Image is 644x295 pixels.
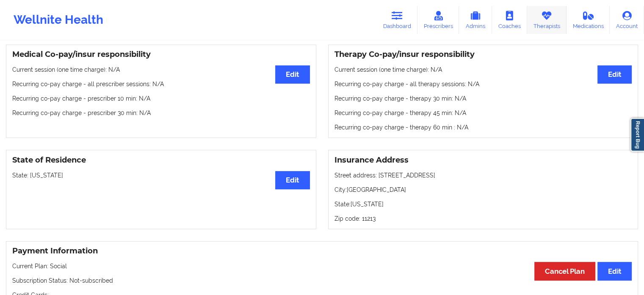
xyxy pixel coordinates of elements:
[610,6,644,34] a: Account
[334,200,632,208] p: State: [US_STATE]
[334,123,632,132] p: Recurring co-pay charge - therapy 60 min : N/A
[334,155,632,165] h3: Insurance Address
[334,214,632,223] p: Zip code: 11213
[334,185,632,194] p: City: [GEOGRAPHIC_DATA]
[417,6,459,34] a: Prescribers
[12,94,310,103] p: Recurring co-pay charge - prescriber 10 min : N/A
[12,246,632,256] h3: Payment Information
[12,80,310,88] p: Recurring co-pay charge - all prescriber sessions : N/A
[12,155,310,165] h3: State of Residence
[630,118,644,152] a: Report Bug
[597,65,632,84] button: Edit
[334,80,632,88] p: Recurring co-pay charge - all therapy sessions : N/A
[275,65,310,84] button: Edit
[334,50,632,59] h3: Therapy Co-pay/insur responsibility
[459,6,492,34] a: Admins
[334,65,632,74] p: Current session (one time charge): N/A
[275,171,310,189] button: Edit
[527,6,567,34] a: Therapists
[334,94,632,103] p: Recurring co-pay charge - therapy 30 min : N/A
[12,171,310,180] p: State: [US_STATE]
[12,109,310,117] p: Recurring co-pay charge - prescriber 30 min : N/A
[12,276,632,285] p: Subscription Status: Not-subscribed
[334,171,632,180] p: Street address: [STREET_ADDRESS]
[12,65,310,74] p: Current session (one time charge): N/A
[597,262,632,280] button: Edit
[567,6,610,34] a: Medications
[377,6,417,34] a: Dashboard
[12,50,310,59] h3: Medical Co-pay/insur responsibility
[334,109,632,117] p: Recurring co-pay charge - therapy 45 min : N/A
[492,6,527,34] a: Coaches
[534,262,595,280] button: Cancel Plan
[12,262,632,270] p: Current Plan: Social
